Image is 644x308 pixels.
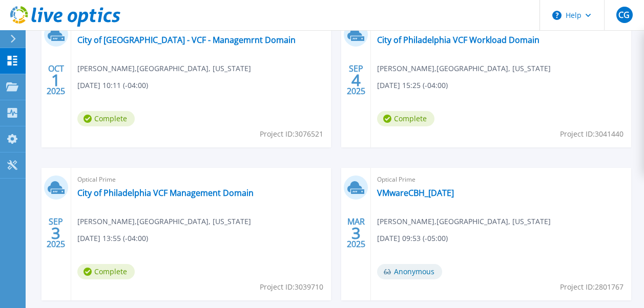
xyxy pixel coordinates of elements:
div: MAR 2025 [346,214,366,252]
span: [PERSON_NAME] , [GEOGRAPHIC_DATA], [US_STATE] [377,216,551,227]
span: Complete [377,111,434,126]
span: Complete [77,264,135,279]
span: Project ID: 3039710 [260,281,323,293]
div: SEP 2025 [46,214,66,252]
span: Complete [77,111,135,126]
span: Anonymous [377,264,442,279]
a: City of [GEOGRAPHIC_DATA] - VCF - Managemrnt Domain [77,35,296,45]
span: 3 [351,229,361,237]
span: [PERSON_NAME] , [GEOGRAPHIC_DATA], [US_STATE] [77,216,251,227]
span: [DATE] 13:55 (-04:00) [77,233,148,244]
span: 1 [51,76,60,84]
div: SEP 2025 [346,61,366,99]
span: 3 [51,229,60,237]
a: City of Philadelphia VCF Workload Domain [377,35,539,45]
span: CG [618,11,630,19]
span: [DATE] 09:53 (-05:00) [377,233,448,244]
a: City of Philadelphia VCF Management Domain [77,188,254,198]
span: [PERSON_NAME] , [GEOGRAPHIC_DATA], [US_STATE] [377,63,551,74]
span: Project ID: 2801767 [560,281,624,293]
span: [PERSON_NAME] , [GEOGRAPHIC_DATA], [US_STATE] [77,63,251,74]
span: [DATE] 15:25 (-04:00) [377,80,448,91]
span: Optical Prime [77,174,325,185]
span: Project ID: 3041440 [560,128,624,140]
span: Optical Prime [377,174,625,185]
span: [DATE] 10:11 (-04:00) [77,80,148,91]
a: VMwareCBH_[DATE] [377,188,454,198]
span: 4 [351,76,361,84]
div: OCT 2025 [46,61,66,99]
span: Project ID: 3076521 [260,128,323,140]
